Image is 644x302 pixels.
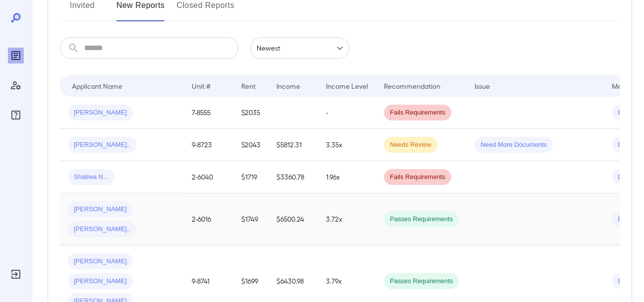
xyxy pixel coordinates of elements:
[318,161,376,193] td: 1.96x
[384,140,437,150] span: Needs Review
[475,140,553,150] span: Need More Documents
[384,215,459,224] span: Passes Requirements
[184,97,233,129] td: 7-8555
[318,193,376,245] td: 3.72x
[192,80,211,92] div: Unit #
[184,161,233,193] td: 2-6040
[475,80,490,92] div: Issue
[68,140,136,150] span: [PERSON_NAME]..
[326,80,368,92] div: Income Level
[233,193,268,245] td: $1749
[268,193,318,245] td: $6500.24
[268,161,318,193] td: $3360.78
[318,97,376,129] td: -
[233,97,268,129] td: $2035
[8,77,24,93] div: Manage Users
[8,266,24,282] div: Log Out
[8,48,24,63] div: Reports
[276,80,300,92] div: Income
[384,80,440,92] div: Recommendation
[318,129,376,161] td: 3.35x
[612,80,636,92] div: Method
[268,129,318,161] td: $5812.31
[233,129,268,161] td: $2043
[68,108,133,118] span: [PERSON_NAME]
[384,108,451,118] span: Fails Requirements
[384,173,451,182] span: Fails Requirements
[72,80,122,92] div: Applicant Name
[68,257,133,266] span: [PERSON_NAME]
[68,225,136,234] span: [PERSON_NAME]..
[184,129,233,161] td: 9-8723
[68,173,114,182] span: Shatiwa N...
[184,193,233,245] td: 2-6016
[68,205,133,214] span: [PERSON_NAME]
[241,80,257,92] div: Rent
[68,277,133,286] span: [PERSON_NAME]
[384,277,459,286] span: Passes Requirements
[250,37,349,59] div: Newest
[8,107,24,123] div: FAQ
[233,161,268,193] td: $1719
